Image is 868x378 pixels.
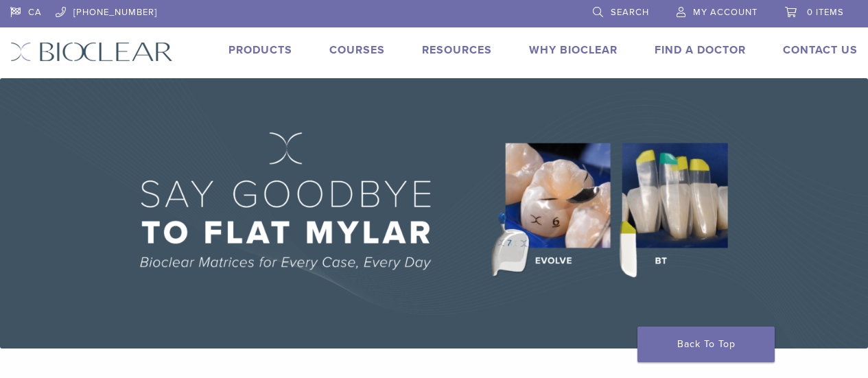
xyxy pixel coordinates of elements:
[529,43,618,57] a: Why Bioclear
[783,43,858,57] a: Contact Us
[655,43,746,57] a: Find A Doctor
[10,42,173,62] img: Bioclear
[693,7,758,18] span: My Account
[228,43,292,57] a: Products
[637,327,775,362] a: Back To Top
[807,7,844,18] span: 0 items
[611,7,649,18] span: Search
[422,43,492,57] a: Resources
[329,43,385,57] a: Courses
